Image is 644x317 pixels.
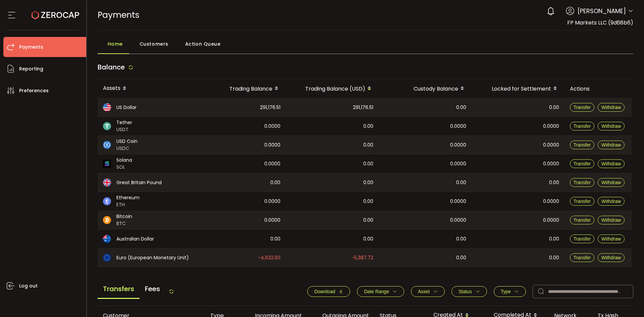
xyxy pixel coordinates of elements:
span: 0.0000 [264,198,280,205]
span: Solana [116,157,132,164]
span: Great Britain Pound [116,179,162,186]
button: Withdraw [598,141,625,149]
button: Withdraw [598,178,625,187]
span: 0.00 [456,104,466,111]
button: Withdraw [598,122,625,130]
button: Status [451,286,487,297]
img: usdt_portfolio.svg [103,122,111,130]
span: Withdraw [601,123,621,129]
span: Australian Dollar [116,235,154,243]
span: 0.00 [456,179,466,187]
button: Asset [411,286,445,297]
span: 0.0000 [450,198,466,205]
img: usdc_portfolio.svg [103,141,111,149]
span: Transfer [574,255,591,260]
span: Transfer [574,199,591,204]
button: Withdraw [598,197,625,206]
img: eur_portfolio.svg [103,254,111,262]
span: 0.00 [549,254,559,262]
span: Transfer [574,236,591,242]
span: 291,176.51 [353,104,373,111]
span: Transfer [574,180,591,185]
span: Transfer [574,105,591,110]
span: SOL [116,164,132,171]
span: Withdraw [601,142,621,148]
span: Asset [418,289,430,294]
span: Withdraw [601,180,621,185]
span: 0.0000 [264,160,280,168]
span: Withdraw [601,161,621,166]
span: Transfers [98,280,140,299]
span: 0.00 [363,160,373,168]
div: Actions [565,85,632,93]
span: -4,632.90 [258,254,280,262]
span: Transfer [574,217,591,223]
span: USDC [116,145,138,152]
span: Transfer [574,123,591,129]
span: Balance [98,62,125,72]
span: FP Markets LLC (9d68b6) [567,19,633,27]
button: Transfer [570,253,595,262]
span: 0.00 [363,141,373,149]
span: Fees [140,280,165,298]
span: -5,387.72 [352,254,373,262]
span: 0.00 [363,198,373,205]
span: Payments [98,9,140,21]
span: Euro (European Monetary Unit) [116,254,189,261]
button: Transfer [570,141,595,149]
button: Transfer [570,197,595,206]
span: Status [459,289,472,294]
span: Withdraw [601,105,621,110]
span: 0.00 [270,179,280,187]
span: US Dollar [116,104,137,111]
div: Trading Balance [202,83,286,94]
span: Withdraw [601,199,621,204]
span: Home [108,37,123,51]
div: Assets [98,83,202,94]
div: Locked for Settlement [472,83,565,94]
img: usd_portfolio.svg [103,103,111,111]
button: Transfer [570,216,595,224]
span: Transfer [574,161,591,166]
span: 0.00 [549,179,559,187]
span: Withdraw [601,236,621,242]
span: Type [501,289,511,294]
span: 0.0000 [543,141,559,149]
iframe: Chat Widget [610,285,644,317]
button: Transfer [570,178,595,187]
span: 0.00 [363,235,373,243]
span: 0.0000 [450,141,466,149]
span: Withdraw [601,217,621,223]
span: [PERSON_NAME] [578,6,626,15]
button: Transfer [570,122,595,130]
span: Log out [19,281,38,291]
span: 0.0000 [543,198,559,205]
span: 0.00 [456,254,466,262]
span: 0.00 [363,216,373,224]
span: 0.00 [270,235,280,243]
span: 0.0000 [264,216,280,224]
div: Trading Balance (USD) [286,83,379,94]
span: 0.0000 [450,122,466,130]
span: Customers [140,37,168,51]
button: Transfer [570,234,595,243]
img: gbp_portfolio.svg [103,178,111,187]
button: Download [307,286,350,297]
span: 0.0000 [264,122,280,130]
span: ETH [116,201,140,208]
button: Withdraw [598,253,625,262]
span: Action Queue [185,37,221,51]
span: Withdraw [601,255,621,260]
span: 0.0000 [543,160,559,168]
img: aud_portfolio.svg [103,235,111,243]
span: 0.0000 [543,216,559,224]
span: Ethereum [116,194,140,201]
span: Tether [116,119,132,126]
img: eth_portfolio.svg [103,197,111,205]
span: Download [314,289,335,294]
button: Transfer [570,103,595,112]
span: Bitcoin [116,213,132,220]
span: USDT [116,126,132,133]
span: Preferences [19,86,49,96]
button: Withdraw [598,103,625,112]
